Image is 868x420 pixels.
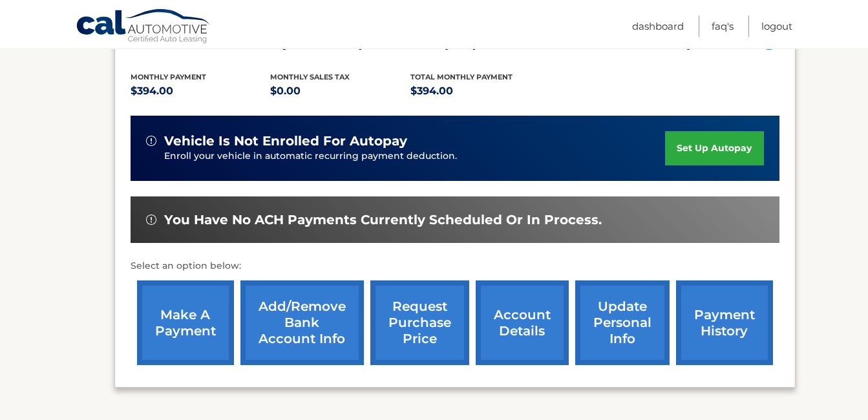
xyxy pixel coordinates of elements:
span: Monthly Payment [131,72,206,81]
span: You have no ACH payments currently scheduled or in process. [164,212,602,228]
a: Cal Automotive [76,8,211,46]
span: vehicle is not enrolled for autopay [164,133,407,149]
img: alert-white.svg [146,136,156,146]
p: Enroll your vehicle in automatic recurring payment deduction. [164,149,666,163]
p: $394.00 [131,82,271,100]
a: Logout [761,16,792,37]
a: FAQ's [712,16,734,37]
a: update personal info [575,280,670,365]
p: $0.00 [270,82,410,100]
a: Add/Remove bank account info [240,280,364,365]
p: Select an option below: [131,258,779,274]
p: $394.00 [410,82,551,100]
a: Dashboard [632,16,684,37]
img: alert-white.svg [146,215,156,225]
a: account details [476,280,569,365]
span: Total Monthly Payment [410,72,513,81]
a: request purchase price [370,280,469,365]
span: Monthly sales Tax [270,72,350,81]
a: make a payment [137,280,234,365]
a: payment history [676,280,773,365]
a: set up autopay [665,131,763,165]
